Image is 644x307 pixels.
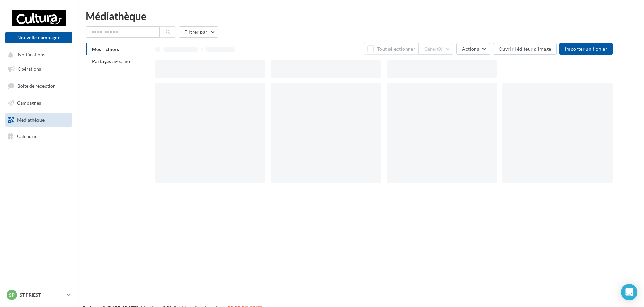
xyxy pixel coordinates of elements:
span: Importer un fichier [565,46,607,52]
span: Actions [462,46,479,52]
p: ST PRIEST [20,291,64,298]
button: Filtrer par [179,26,218,38]
button: Actions [456,43,490,55]
span: SP [9,291,15,298]
button: Tout sélectionner [364,43,418,55]
span: Notifications [18,52,45,58]
div: Médiathèque [86,11,636,21]
button: Importer un fichier [559,43,613,55]
a: Opérations [4,62,74,76]
span: Calendrier [17,133,39,139]
span: Opérations [18,66,41,72]
span: Boîte de réception [17,83,56,89]
span: Mes fichiers [92,46,119,52]
span: Médiathèque [17,117,45,122]
a: SP ST PRIEST [5,288,72,301]
a: Calendrier [4,129,74,144]
button: Gérer(0) [418,43,454,55]
a: Boîte de réception [4,79,74,93]
span: Partagés avec moi [92,58,132,64]
button: Ouvrir l'éditeur d'image [493,43,557,55]
a: Campagnes [4,96,74,110]
button: Nouvelle campagne [5,32,72,43]
span: Campagnes [17,100,41,106]
div: Open Intercom Messenger [621,284,637,300]
a: Médiathèque [4,113,74,127]
span: (0) [437,46,443,52]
